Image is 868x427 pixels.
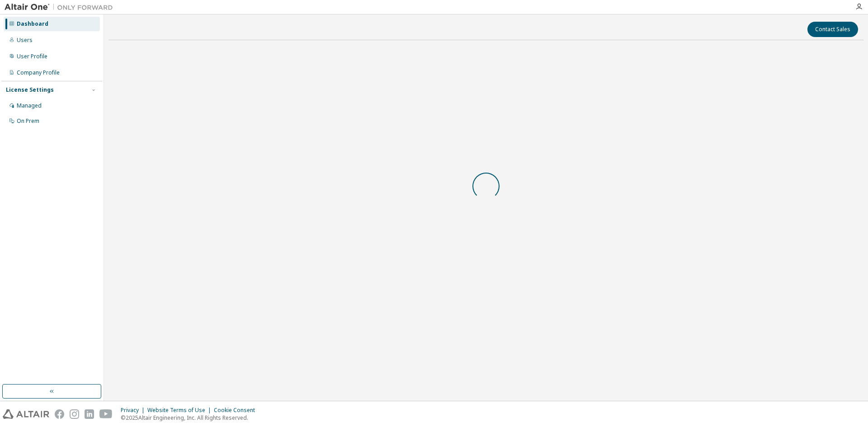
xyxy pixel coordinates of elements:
[147,407,214,414] div: Website Terms of Use
[85,409,94,419] img: linkedin.svg
[17,37,33,44] div: Users
[807,22,858,37] button: Contact Sales
[17,117,39,125] div: On Prem
[214,407,260,414] div: Cookie Consent
[99,409,113,419] img: youtube.svg
[17,20,48,28] div: Dashboard
[17,53,47,60] div: User Profile
[121,407,147,414] div: Privacy
[121,414,260,422] p: © 2025 Altair Engineering, Inc. All Rights Reserved.
[55,409,64,419] img: facebook.svg
[6,86,54,94] div: License Settings
[70,409,79,419] img: instagram.svg
[3,409,49,419] img: altair_logo.svg
[5,3,118,12] img: Altair One
[17,69,60,76] div: Company Profile
[17,102,42,109] div: Managed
